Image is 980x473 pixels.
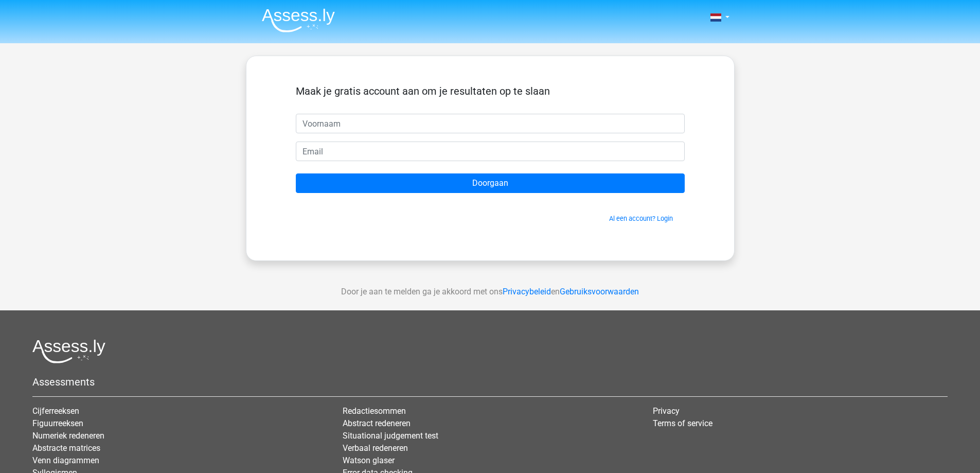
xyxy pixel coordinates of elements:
a: Terms of service [653,418,712,428]
a: Privacy [653,406,680,416]
img: Assessly logo [32,339,105,363]
img: Assessly [262,8,335,32]
a: Al een account? Login [609,215,673,222]
a: Situational judgement test [343,431,438,441]
a: Figuurreeksen [32,418,83,428]
h5: Assessments [32,376,948,388]
a: Redactiesommen [343,406,406,416]
input: Doorgaan [296,173,685,193]
a: Numeriek redeneren [32,431,104,441]
a: Watson glaser [343,456,395,465]
a: Verbaal redeneren [343,443,408,453]
input: Voornaam [296,114,685,133]
a: Gebruiksvoorwaarden [560,287,639,296]
a: Cijferreeksen [32,406,79,416]
a: Abstracte matrices [32,443,100,453]
a: Privacybeleid [503,287,551,296]
a: Venn diagrammen [32,456,99,465]
a: Abstract redeneren [343,418,411,428]
input: Email [296,142,685,161]
h5: Maak je gratis account aan om je resultaten op te slaan [296,85,685,97]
